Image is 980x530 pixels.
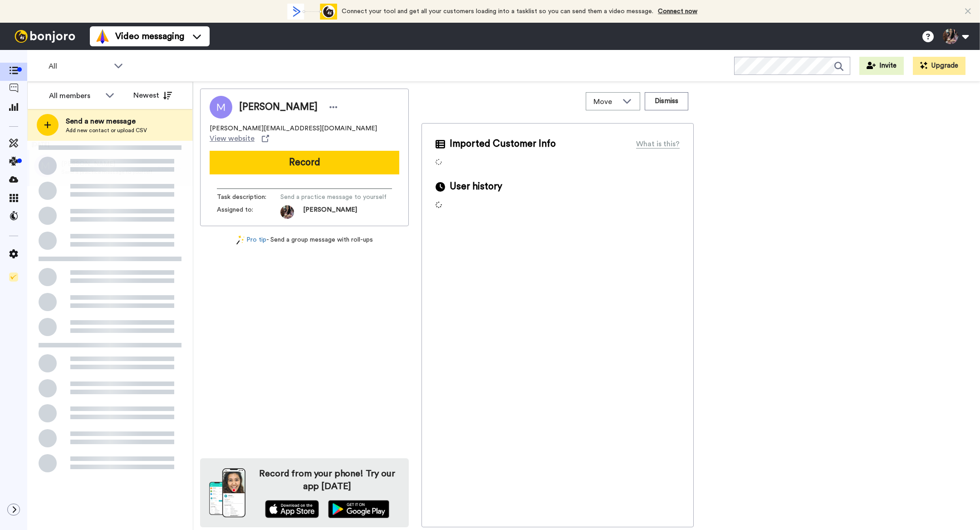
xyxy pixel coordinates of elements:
span: [PERSON_NAME][EMAIL_ADDRESS][DOMAIN_NAME] [210,124,377,133]
img: appstore [265,500,319,518]
img: 59d4c06f-6cdb-4b62-a8aa-3b21e1ffa375-1744126232.jpg [280,205,294,219]
img: bj-logo-header-white.svg [11,30,79,43]
img: download [209,468,245,517]
span: [PERSON_NAME] [61,159,152,168]
button: Invite [859,57,904,75]
button: Record [210,151,399,174]
span: Task description : [217,193,280,202]
img: m.png [34,154,57,177]
div: All members [49,90,101,101]
span: View website [210,133,255,144]
div: 4 mo ago [157,164,188,172]
span: Send a practice message to yourself [61,168,152,176]
button: Dismiss [645,92,688,110]
div: - Send a group message with roll-ups [200,235,409,245]
img: playstore [328,500,389,518]
span: Send a practice message to yourself [280,193,387,202]
a: Connect now [658,8,697,15]
span: Connect your tool and get all your customers loading into a tasklist so you can send them a video... [342,8,653,15]
div: [DATE] [27,141,193,150]
span: Imported Customer Info [450,137,556,151]
h4: Record from your phone! Try our app [DATE] [255,467,400,493]
img: Checklist.svg [9,272,18,282]
span: Move [593,96,618,107]
span: All [49,61,109,72]
span: Assigned to: [217,205,280,219]
div: animation [287,4,337,20]
span: Video messaging [115,30,184,43]
img: vm-color.svg [95,29,110,44]
span: Send a new message [66,116,147,127]
span: Add new contact or upload CSV [66,127,147,134]
img: magic-wand.svg [236,235,245,245]
span: User history [450,180,502,193]
div: What is this? [636,139,680,149]
button: Newest [127,86,179,104]
a: Pro tip [236,235,266,245]
a: View website [210,133,269,144]
button: Upgrade [913,57,965,75]
span: [PERSON_NAME] [303,205,357,219]
img: Image of Monica [210,96,232,119]
span: [PERSON_NAME] [239,100,318,114]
